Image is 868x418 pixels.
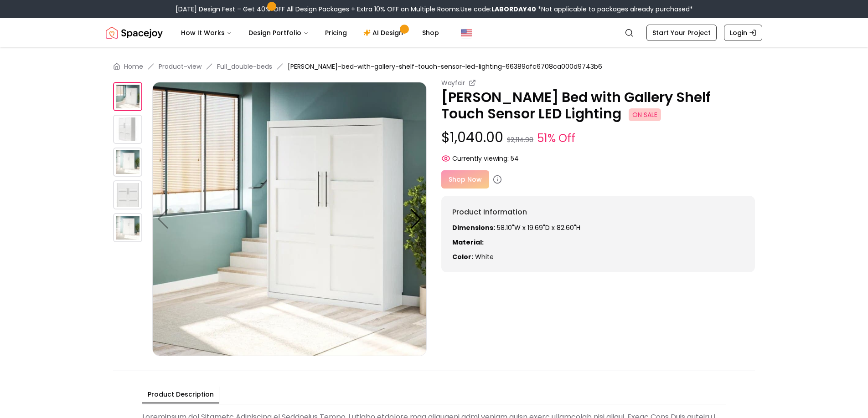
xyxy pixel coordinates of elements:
[507,135,533,144] small: $2,114.98
[318,24,354,42] a: Pricing
[415,24,446,42] a: Shop
[174,24,446,42] nav: Main
[356,24,413,42] a: AI Design
[241,24,316,42] button: Design Portfolio
[106,18,762,47] nav: Global
[452,252,473,261] strong: Color:
[452,207,744,218] h6: Product Information
[629,108,661,121] span: ON SALE
[159,62,201,71] a: Product-view
[106,24,163,42] img: Spacejoy Logo
[536,5,693,14] span: *Not applicable to packages already purchased*
[724,25,762,41] a: Login
[491,5,536,14] b: LABORDAY40
[142,386,219,403] button: Product Description
[441,129,755,147] p: $1,040.00
[441,89,755,122] p: [PERSON_NAME] Bed with Gallery Shelf Touch Sensor LED Lighting
[217,62,272,71] a: Full_double-beds
[461,27,472,38] img: United States
[452,154,509,163] span: Currently viewing:
[106,24,163,42] a: Spacejoy
[460,5,536,14] span: Use code:
[113,180,142,209] img: https://storage.googleapis.com/spacejoy-main/assets/66389afc6708ca000d9743b6/product_3_b126pgmc7a5h
[452,238,484,247] strong: Material:
[288,62,602,71] span: [PERSON_NAME]-bed-with-gallery-shelf-touch-sensor-led-lighting-66389afc6708ca000d9743b6
[113,115,142,144] img: https://storage.googleapis.com/spacejoy-main/assets/66389afc6708ca000d9743b6/product_1_np2726ch383i
[646,25,717,41] a: Start Your Project
[537,130,575,147] small: 51% Off
[452,223,744,232] p: 58.10"W x 19.69"D x 82.60"H
[152,82,427,356] img: https://storage.googleapis.com/spacejoy-main/assets/66389afc6708ca000d9743b6/product_0_lgck6obcp5kf
[113,82,142,111] img: https://storage.googleapis.com/spacejoy-main/assets/66389afc6708ca000d9743b6/product_0_lgck6obcp5kf
[441,78,465,87] small: Wayfair
[452,223,495,232] strong: Dimensions:
[113,213,142,242] img: https://storage.googleapis.com/spacejoy-main/assets/66389afc6708ca000d9743b6/product_4_cjok6697pm7
[113,62,755,71] nav: breadcrumb
[113,148,142,177] img: https://storage.googleapis.com/spacejoy-main/assets/66389afc6708ca000d9743b6/product_2_on9bkld2m08
[174,24,239,42] button: How It Works
[475,252,494,261] span: white
[124,62,143,71] a: Home
[511,154,519,163] span: 54
[176,5,693,14] div: [DATE] Design Fest – Get 40% OFF All Design Packages + Extra 10% OFF on Multiple Rooms.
